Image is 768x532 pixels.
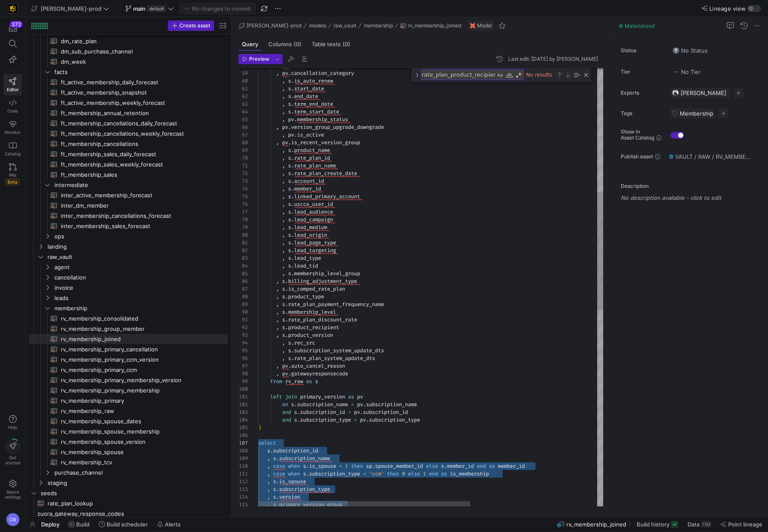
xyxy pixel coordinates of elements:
a: rv_membership_primary_cancellation​​​​​​​​​​ [29,344,228,354]
button: Help [3,411,22,434]
span: s [288,108,291,115]
span: (0) [294,42,301,47]
span: . [291,147,294,154]
span: , [282,193,285,200]
span: Beta [6,178,20,185]
span: . [294,131,297,138]
p: No description available - click to edit [621,194,765,201]
div: 75 [238,193,248,200]
span: rv_membership_primary_cancellation​​​​​​​​​​ [61,345,218,354]
a: ft_active_membership_snapshot​​​​​​​​​​ [29,87,228,98]
a: ft_membership_sales_daily_forecast​​​​​​​​​​ [29,149,228,159]
div: 65 [238,116,248,123]
a: ft_membership_cancellations_weekly_forecast​​​​​​​​​​ [29,128,228,139]
span: . [291,101,294,107]
img: https://storage.googleapis.com/y42-prod-data-exchange/images/uAsz27BndGEK0hZWDFeOjoxA7jCwgK9jE472... [9,4,17,13]
span: pv [282,70,288,77]
span: Experts [621,90,664,96]
button: 372 [3,21,22,36]
div: Press SPACE to select this row. [29,67,228,77]
span: inter_dm_member​​​​​​​​​​ [61,201,218,211]
span: , [282,116,285,123]
span: PRs [9,172,16,178]
span: main [133,5,146,12]
span: facts [54,67,226,77]
span: rv_membership_primary​​​​​​​​​​ [61,396,218,406]
div: Previous Match (⇧Enter) [556,71,563,78]
div: Press SPACE to select this row. [29,406,228,416]
div: 67 [238,131,248,139]
a: Catalog [3,138,22,160]
div: 74 [238,185,248,193]
div: Match Case (⌥⌘C) [496,71,504,79]
a: Spacesettings [3,476,22,503]
span: version_group_upgrade_downgrade [291,124,384,131]
span: linked_primary_account [294,193,360,200]
span: purchase_channel [54,468,226,478]
span: rv_membership_joined​​​​​​​​​​ [61,334,218,344]
span: . [291,178,294,184]
a: PRsBeta [3,160,22,189]
a: rv_membership_primary_ccm​​​​​​​​​​ [29,365,228,375]
div: Toggle Replace [413,68,421,82]
span: ft_membership_cancellations_daily_forecast​​​​​​​​​​ [61,119,218,128]
a: rv_membership_primary_membership_version​​​​​​​​​​ [29,375,228,385]
a: inter_membership_cancellations_forecast​​​​​​​​​​ [29,211,228,221]
span: invoice [54,283,226,293]
span: rv_membership_primary_ccm_version​​​​​​​​​​ [61,355,218,365]
div: Last edit: [DATE] by [PERSON_NAME] [508,56,598,62]
button: Build scheduler [95,517,152,532]
span: [PERSON_NAME]-prod [247,23,301,29]
span: rate_plan_id [294,155,330,161]
div: Press SPACE to select this row. [29,128,228,139]
span: Publish asset [621,154,653,160]
span: . [288,70,291,77]
button: Preview [238,54,272,64]
button: Getstarted [3,435,22,469]
span: start_date [294,85,324,92]
span: membership [364,23,393,29]
span: uscca_user_id [294,201,333,208]
span: , [282,93,285,100]
a: rv_membership_tcv​​​​​​​​​​ [29,457,228,467]
div: 64 [238,108,248,116]
span: Tier [621,69,664,75]
a: Editor [3,74,22,95]
span: Build scheduler [107,521,148,528]
button: Build history [633,517,682,532]
span: Model [477,23,492,29]
span: default [147,5,166,12]
span: raw_vault [48,252,226,262]
div: 71 [238,162,248,169]
span: No Tier [673,68,701,75]
div: Next Match (Enter) [564,71,571,78]
span: lead_campaign [294,216,333,223]
a: inter_membership_sales_forecast​​​​​​​​​​ [29,221,228,231]
button: Build [65,517,93,532]
span: , [282,208,285,215]
img: No tier [673,68,679,75]
span: ft_active_membership_snapshot​​​​​​​​​​ [61,88,218,98]
a: rv_membership_group_member​​​​​​​​​​ [29,324,228,334]
div: CM [6,513,20,526]
span: Space settings [5,489,21,499]
span: . [288,124,291,131]
span: Help [7,425,18,430]
span: . [291,201,294,208]
div: Press SPACE to select this row. [29,211,228,221]
span: pv [288,116,294,123]
span: , [282,77,285,84]
span: account_id [294,178,324,184]
a: rv_membership_spouse_version​​​​​​​​​​ [29,437,228,447]
span: s [288,208,291,215]
div: Press SPACE to select this row. [29,87,228,98]
a: rv_membership_spouse​​​​​​​​​​ [29,447,228,457]
span: s [288,178,291,184]
div: 76 [238,200,248,208]
div: Press SPACE to select this row. [29,344,228,354]
span: . [291,108,294,115]
span: , [276,139,279,146]
span: rate_plan_name [294,162,336,169]
a: inter_active_membership_forecast​​​​​​​​​​ [29,190,228,200]
a: rv_membership_primary​​​​​​​​​​ [29,395,228,406]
